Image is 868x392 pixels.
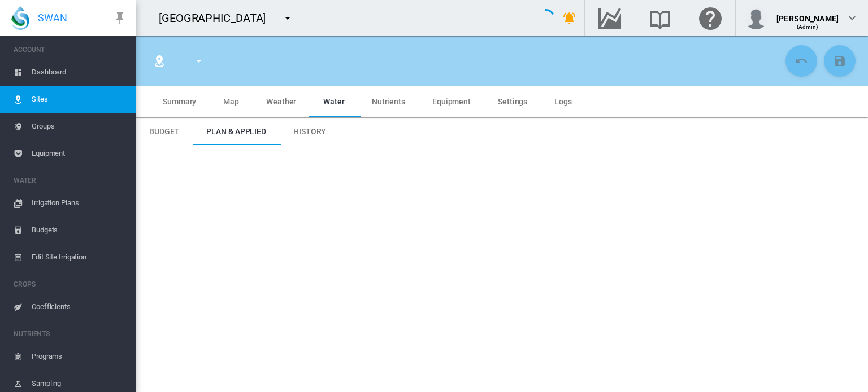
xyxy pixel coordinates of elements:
span: SWAN [38,11,67,25]
span: NUTRIENTS [14,325,127,343]
span: Coefficients [32,293,127,320]
md-icon: Click here for help [697,11,724,25]
span: Settings [498,97,527,106]
button: Save Changes [824,45,856,77]
md-icon: icon-chevron-down [845,11,859,25]
span: Plan & Applied [206,127,266,136]
md-icon: icon-menu-down [192,54,206,68]
span: Nutrients [372,97,405,106]
span: Budget [149,127,179,136]
button: icon-menu-down [276,7,299,29]
span: Budgets [32,217,127,244]
md-icon: Go to the Data Hub [596,11,623,25]
span: (Admin) [797,24,819,30]
md-icon: Search the knowledge base [646,11,674,25]
md-icon: icon-content-save [833,54,847,68]
span: Map [223,97,239,106]
md-icon: icon-map-marker-radius [153,54,166,68]
md-icon: icon-bell-ring [563,11,576,25]
img: SWAN-Landscape-Logo-Colour-drop.png [11,6,29,30]
img: profile.jpg [745,7,767,29]
span: Water [323,97,345,106]
span: Irrigation Plans [32,190,127,217]
md-icon: icon-pin [113,11,127,25]
span: ACCOUNT [14,41,127,59]
span: Sites [32,86,127,113]
button: icon-bell-ring [558,7,581,29]
span: WATER [14,171,127,190]
span: Programs [32,343,127,370]
span: History [293,127,326,136]
div: [PERSON_NAME] [776,8,839,20]
span: Logs [554,97,572,106]
span: CROPS [14,275,127,293]
span: Weather [266,97,296,106]
span: Summary [163,97,196,106]
md-icon: icon-menu-down [281,11,294,25]
span: Edit Site Irrigation [32,244,127,271]
span: Equipment [32,140,127,167]
button: Cancel Changes [785,45,817,77]
button: icon-menu-down [188,50,210,72]
span: Groups [32,113,127,140]
span: Equipment [432,97,471,106]
div: [GEOGRAPHIC_DATA] [159,10,276,26]
md-icon: icon-undo [795,54,808,68]
button: Click to go to list of Sites [148,50,171,72]
span: Dashboard [32,59,127,86]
